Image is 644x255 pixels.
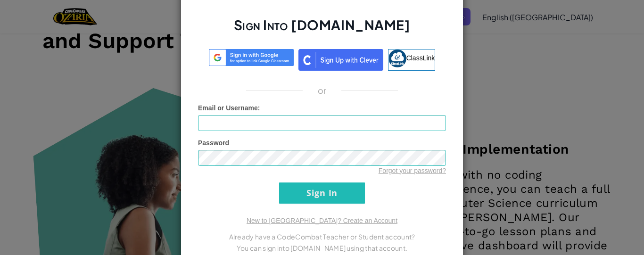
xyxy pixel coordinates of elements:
[388,49,406,67] img: classlink-logo-small.png
[198,16,446,43] h2: Sign Into [DOMAIN_NAME]
[279,182,365,204] input: Sign In
[198,104,258,112] span: Email or Username
[198,242,446,254] p: You can sign into [DOMAIN_NAME] using that account.
[247,217,397,224] a: New to [GEOGRAPHIC_DATA]? Create an Account
[379,167,446,174] a: Forgot your password?
[298,49,383,71] img: clever_sso_button@2x.png
[209,49,294,66] img: log-in-google-sso.svg
[198,231,446,242] p: Already have a CodeCombat Teacher or Student account?
[198,103,260,113] label: :
[318,85,327,96] p: or
[406,54,435,61] span: ClassLink
[198,139,229,147] span: Password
